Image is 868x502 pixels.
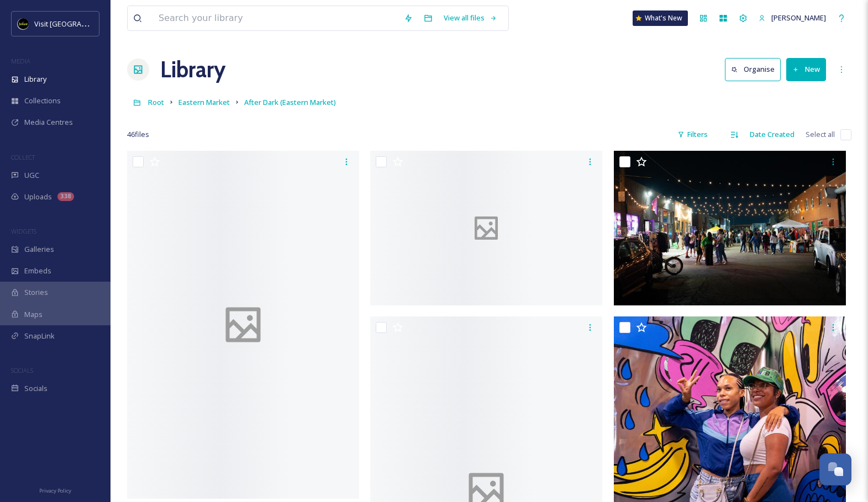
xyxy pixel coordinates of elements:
span: Media Centres [24,117,73,128]
a: What's New [633,10,688,26]
span: Embeds [24,266,51,276]
span: [PERSON_NAME] [771,13,826,23]
div: 338 [57,192,74,201]
div: Date Created [744,124,800,145]
a: Library [160,53,225,86]
a: Eastern Market [178,96,230,109]
span: Socials [24,383,48,394]
button: New [786,58,826,81]
span: UGC [24,170,39,181]
span: SOCIALS [11,366,33,374]
span: WIDGETS [11,227,36,235]
span: Galleries [24,244,54,255]
span: Library [24,74,46,84]
div: Filters [672,124,713,145]
span: After Dark (Eastern Market) [244,97,336,107]
a: After Dark (Eastern Market) [244,96,336,109]
span: Stories [24,287,48,298]
span: Visit [GEOGRAPHIC_DATA] [34,18,120,29]
a: Privacy Policy [39,483,71,496]
img: VISIT%20DETROIT%20LOGO%20-%20BLACK%20BACKGROUND.png [18,18,29,29]
button: Organise [725,58,781,81]
span: Maps [24,309,43,320]
span: Eastern Market [178,97,230,107]
button: Open Chat [819,453,851,485]
span: SnapLink [24,331,55,341]
a: [PERSON_NAME] [753,7,832,29]
span: Root [148,97,164,107]
span: MEDIA [11,57,30,65]
span: COLLECT [11,153,35,161]
span: 46 file s [127,129,149,140]
span: Select all [806,129,835,140]
a: View all files [438,7,503,29]
img: DSC06453.jpg [614,151,846,305]
a: Root [148,96,164,109]
span: Uploads [24,192,52,202]
input: Search your library [153,6,398,30]
span: Privacy Policy [39,487,71,494]
span: Collections [24,96,61,106]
